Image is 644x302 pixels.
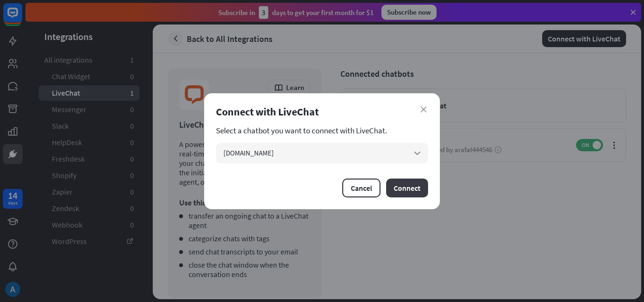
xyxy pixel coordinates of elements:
i: arrow_down [412,148,422,158]
span: [DOMAIN_NAME] [223,148,274,157]
section: Select a chatbot you want to connect with LiveChat. [216,126,428,135]
button: Cancel [342,179,380,197]
button: Open LiveChat chat widget [8,4,36,32]
i: close [421,106,427,113]
div: Connect with LiveChat [216,105,428,118]
button: Connect [386,179,428,197]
